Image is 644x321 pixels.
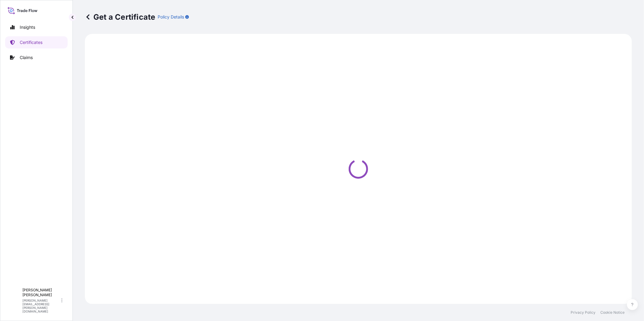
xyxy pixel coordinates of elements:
[5,36,68,48] a: Certificates
[20,55,33,61] p: Claims
[20,24,35,30] p: Insights
[600,310,625,315] a: Cookie Notice
[22,299,60,313] p: [PERSON_NAME][EMAIL_ADDRESS][PERSON_NAME][DOMAIN_NAME]
[12,297,16,303] span: V
[5,21,68,33] a: Insights
[158,14,184,20] p: Policy Details
[85,12,155,22] p: Get a Certificate
[22,288,60,297] p: [PERSON_NAME] [PERSON_NAME]
[20,39,42,45] p: Certificates
[5,51,68,64] a: Claims
[571,310,595,315] a: Privacy Policy
[89,38,628,300] div: Loading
